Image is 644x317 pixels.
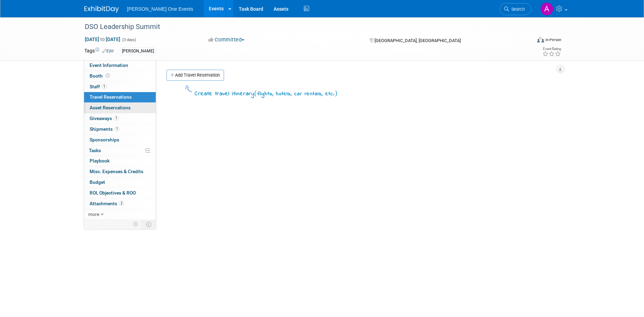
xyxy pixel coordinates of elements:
[84,188,156,198] a: ROI, Objectives & ROO
[84,71,156,81] a: Booth
[102,84,107,89] span: 1
[84,167,156,177] a: Misc. Expenses & Credits
[119,201,124,206] span: 2
[90,126,120,132] span: Shipments
[542,47,561,51] div: Event Rating
[90,105,131,110] span: Asset Reservations
[99,37,106,42] span: to
[84,47,114,55] td: Tags
[540,2,553,16] img: Amanda Bartschi
[90,62,128,68] span: Event Information
[84,177,156,188] a: Budget
[84,103,156,113] a: Asset Reservations
[90,116,119,121] span: Giveaways
[122,38,136,42] span: (3 days)
[545,37,561,42] div: In-Person
[127,6,193,12] span: [PERSON_NAME] One Events
[509,7,525,12] span: Search
[90,190,136,196] span: ROI, Objectives & ROO
[84,135,156,145] a: Sponsorships
[84,124,156,135] a: Shipments1
[257,90,335,98] span: flights, hotels, car rentals, etc.
[166,70,224,81] a: Add Travel Reservation
[84,6,119,13] img: ExhibitDay
[89,148,101,153] span: Tasks
[491,36,562,46] div: Event Format
[104,73,111,78] span: Booth not reserved yet
[335,90,338,97] span: )
[206,36,247,43] button: Committed
[90,169,143,174] span: Misc. Expenses & Credits
[375,38,461,43] span: [GEOGRAPHIC_DATA], [GEOGRAPHIC_DATA]
[114,116,119,121] span: 1
[90,158,110,164] span: Playbook
[195,89,338,98] div: Create travel itinerary
[537,37,544,42] img: Format-Inperson.png
[84,113,156,124] a: Giveaways1
[82,21,521,33] div: DSO Leadership Summit
[84,82,156,92] a: Staff1
[84,60,156,71] a: Event Information
[90,179,105,185] span: Budget
[114,126,120,131] span: 1
[90,84,107,89] span: Staff
[120,48,156,55] div: [PERSON_NAME]
[90,73,111,79] span: Booth
[84,156,156,166] a: Playbook
[88,211,99,217] span: more
[84,146,156,156] a: Tasks
[84,36,121,42] span: [DATE] [DATE]
[130,220,142,229] td: Personalize Event Tab Strip
[142,220,156,229] td: Toggle Event Tabs
[84,199,156,209] a: Attachments2
[90,94,132,100] span: Travel Reservations
[84,209,156,220] a: more
[84,92,156,102] a: Travel Reservations
[500,3,531,15] a: Search
[102,49,114,53] a: Edit
[90,201,124,206] span: Attachments
[90,137,119,142] span: Sponsorships
[254,90,257,97] span: (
